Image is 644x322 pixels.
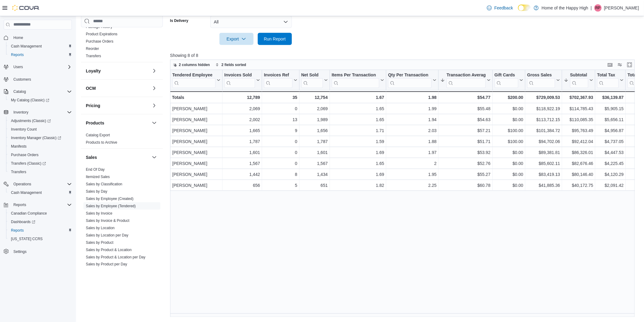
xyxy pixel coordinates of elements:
[9,117,72,124] span: Adjustments (Classic)
[86,262,127,267] span: Sales by Product per Day
[9,227,26,234] a: Reports
[6,188,74,197] button: Cash Management
[11,135,61,140] span: Inventory Manager (Classic)
[596,4,601,12] span: RP
[86,182,122,187] span: Sales by Classification
[86,240,114,245] a: Sales by Product
[1,33,74,42] button: Home
[151,154,158,161] button: Sales
[4,31,72,272] nav: Complex example
[86,226,115,230] a: Sales by Location
[9,160,72,167] span: Transfers (Classic)
[86,211,112,215] a: Sales by Invoice
[11,170,26,174] span: Transfers
[86,133,110,138] span: Catalog Export
[86,32,117,37] span: Product Expirations
[151,102,158,109] button: Pricing
[81,166,163,271] div: Sales
[11,144,26,149] span: Manifests
[11,228,24,233] span: Reports
[9,168,72,176] span: Transfers
[13,110,28,115] span: Inventory
[494,94,523,101] div: $200.00
[12,5,40,11] img: Cova
[86,189,107,194] span: Sales by Day
[6,142,74,151] button: Manifests
[1,201,74,209] button: Reports
[11,63,25,71] button: Users
[13,249,26,254] span: Settings
[11,34,72,41] span: Home
[86,233,128,237] a: Sales by Location per Day
[86,85,96,91] h3: OCM
[11,88,72,95] span: Catalog
[9,151,72,159] span: Purchase Orders
[86,204,136,208] a: Sales by Employee (Tendered)
[86,39,114,44] a: Purchase Orders
[616,61,624,68] button: Display options
[331,94,384,101] div: 1.67
[86,247,132,252] span: Sales by Product & Location
[597,94,624,101] div: $36,139.87
[9,43,72,50] span: Cash Management
[213,61,249,68] button: 2 fields sorted
[9,235,72,243] span: Washington CCRS
[86,262,127,267] a: Sales by Product per Day
[11,180,34,188] button: Operations
[1,108,74,117] button: Inventory
[591,4,592,12] p: |
[9,218,38,226] a: Dashboards
[86,68,149,74] button: Loyalty
[542,4,588,12] p: Home of the Happy High
[86,103,100,109] h3: Pricing
[494,5,513,11] span: Feedback
[9,143,29,150] a: Manifests
[264,36,286,42] span: Run Report
[11,201,72,208] span: Reports
[6,235,74,243] button: [US_STATE] CCRS
[9,51,72,58] span: Reports
[9,189,72,196] span: Cash Management
[86,46,99,51] span: Reorder
[86,47,99,51] a: Reorder
[11,76,33,83] a: Customers
[219,33,254,45] button: Export
[86,140,117,145] a: Products to Archive
[86,182,122,186] a: Sales by Classification
[86,154,149,160] button: Sales
[151,67,158,75] button: Loyalty
[9,210,49,217] a: Canadian Compliance
[86,54,101,58] a: Transfers
[86,167,105,172] a: End Of Day
[86,240,114,245] span: Sales by Product
[11,211,47,216] span: Canadian Compliance
[9,168,29,176] a: Transfers
[86,197,134,201] a: Sales by Employee (Created)
[6,125,74,134] button: Inventory Count
[86,154,97,160] h3: Sales
[1,75,74,84] button: Customers
[151,85,158,92] button: OCM
[9,143,72,150] span: Manifests
[86,255,145,259] a: Sales by Product & Location per Day
[222,62,246,67] span: 2 fields sorted
[9,96,72,104] span: My Catalog (Classic)
[170,52,640,58] p: Showing 8 of 8
[9,160,48,167] a: Transfers (Classic)
[564,94,593,101] div: $702,367.93
[170,61,212,68] button: 2 columns hidden
[9,227,72,234] span: Reports
[9,96,52,104] a: My Catalog (Classic)
[11,127,37,132] span: Inventory Count
[86,248,132,252] a: Sales by Product & Location
[13,65,23,69] span: Users
[9,126,72,133] span: Inventory Count
[86,85,149,91] button: OCM
[170,18,188,23] label: Is Delivery
[86,175,110,179] a: Itemized Sales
